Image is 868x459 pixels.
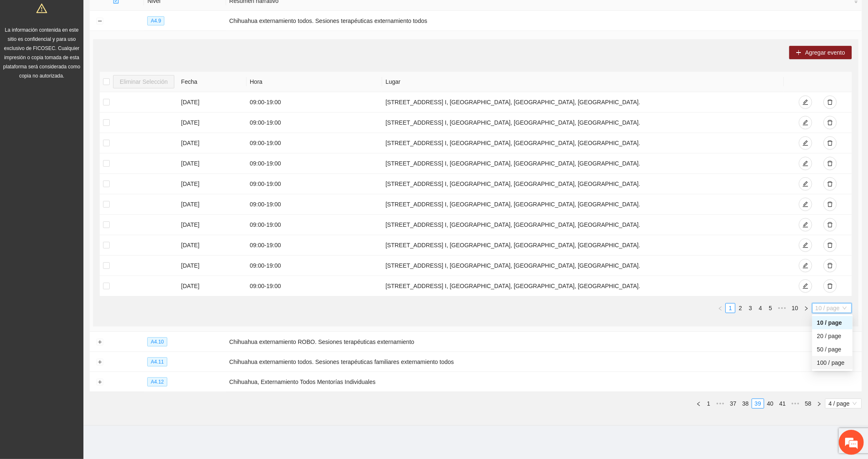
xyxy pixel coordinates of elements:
[803,161,808,167] span: edit
[823,116,837,129] button: delete
[799,136,812,150] button: edit
[736,303,745,313] a: 2
[805,48,845,57] span: Agregar evento
[766,303,775,313] a: 5
[226,332,862,352] td: Chihuahua externamiento ROBO. Sesiones terapéuticas externamiento
[178,235,247,256] td: [DATE]
[247,133,382,153] td: 09:00 - 19:00
[740,399,752,409] li: 38
[803,283,808,290] span: edit
[382,215,784,235] td: [STREET_ADDRESS] I, [GEOGRAPHIC_DATA], [GEOGRAPHIC_DATA], [GEOGRAPHIC_DATA].
[799,198,812,211] button: edit
[4,228,159,257] textarea: Escriba su mensaje y pulse “Intro”
[96,18,103,25] button: Collapse row
[382,194,784,215] td: [STREET_ADDRESS] I, [GEOGRAPHIC_DATA], [GEOGRAPHIC_DATA], [GEOGRAPHIC_DATA].
[382,72,784,92] th: Lugar
[803,120,808,126] span: edit
[828,399,858,408] span: 4 / page
[803,399,814,408] a: 58
[815,303,848,313] span: 10 / page
[113,75,174,88] button: Eliminar Selección
[178,194,247,215] td: [DATE]
[799,238,812,252] button: edit
[776,399,789,409] li: 41
[247,92,382,113] td: 09:00 - 19:00
[382,235,784,256] td: [STREET_ADDRESS] I, [GEOGRAPHIC_DATA], [GEOGRAPHIC_DATA], [GEOGRAPHIC_DATA].
[382,113,784,133] td: [STREET_ADDRESS] I, [GEOGRAPHIC_DATA], [GEOGRAPHIC_DATA], [GEOGRAPHIC_DATA].
[727,399,739,408] a: 37
[247,194,382,215] td: 09:00 - 19:00
[247,235,382,256] td: 09:00 - 19:00
[726,303,735,313] a: 1
[823,95,837,109] button: delete
[765,303,775,313] li: 5
[48,111,115,196] span: Estamos en línea.
[812,343,853,356] div: 50 / page
[812,303,852,313] div: Page Size
[96,359,103,366] button: Expand row
[3,27,81,79] span: La información contenida en este sitio es confidencial y para uso exclusivo de FICOSEC. Cualquier...
[823,279,837,293] button: delete
[382,153,784,174] td: [STREET_ADDRESS] I, [GEOGRAPHIC_DATA], [GEOGRAPHIC_DATA], [GEOGRAPHIC_DATA].
[715,303,725,313] li: Previous Page
[718,306,723,311] span: left
[823,218,837,231] button: delete
[382,276,784,296] td: [STREET_ADDRESS] I, [GEOGRAPHIC_DATA], [GEOGRAPHIC_DATA], [GEOGRAPHIC_DATA].
[827,263,833,269] span: delete
[96,339,103,346] button: Expand row
[694,399,704,409] button: left
[799,177,812,191] button: edit
[827,181,833,188] span: delete
[178,256,247,276] td: [DATE]
[827,283,833,290] span: delete
[715,303,725,313] button: left
[823,177,837,191] button: delete
[714,399,727,409] span: •••
[775,303,789,313] span: •••
[96,379,103,386] button: Expand row
[799,259,812,272] button: edit
[803,181,808,188] span: edit
[803,201,808,208] span: edit
[812,316,853,329] div: 10 / page
[382,174,784,194] td: [STREET_ADDRESS] I, [GEOGRAPHIC_DATA], [GEOGRAPHIC_DATA], [GEOGRAPHIC_DATA].
[817,358,848,367] div: 100 / page
[814,399,824,409] li: Next Page
[36,3,47,14] span: warning
[694,399,704,409] li: Previous Page
[803,263,808,269] span: edit
[827,222,833,228] span: delete
[823,238,837,252] button: delete
[725,303,735,313] li: 1
[382,133,784,153] td: [STREET_ADDRESS] I, [GEOGRAPHIC_DATA], [GEOGRAPHIC_DATA], [GEOGRAPHIC_DATA].
[735,303,745,313] li: 2
[827,140,833,147] span: delete
[247,174,382,194] td: 09:00 - 19:00
[147,357,167,366] span: A4.11
[226,352,862,372] td: Chihuahua externamiento todos. Sesiones terapéuticas familiares externamiento todos
[704,399,713,408] a: 1
[799,116,812,129] button: edit
[817,331,848,341] div: 20 / page
[247,215,382,235] td: 09:00 - 19:00
[803,242,808,249] span: edit
[178,276,247,296] td: [DATE]
[803,140,808,147] span: edit
[823,136,837,150] button: delete
[775,303,789,313] li: Next 5 Pages
[147,377,167,386] span: A4.12
[827,201,833,208] span: delete
[756,303,765,313] a: 4
[247,256,382,276] td: 09:00 - 19:00
[226,372,862,392] td: Chihuahua, Externamiento Todos Mentorías Individuales
[745,303,755,313] li: 3
[799,279,812,293] button: edit
[803,222,808,228] span: edit
[789,399,802,409] li: Next 5 Pages
[746,303,755,313] a: 3
[817,318,848,327] div: 10 / page
[764,399,777,409] li: 40
[247,72,382,92] th: Hora
[382,256,784,276] td: [STREET_ADDRESS] I, [GEOGRAPHIC_DATA], [GEOGRAPHIC_DATA], [GEOGRAPHIC_DATA].
[178,153,247,174] td: [DATE]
